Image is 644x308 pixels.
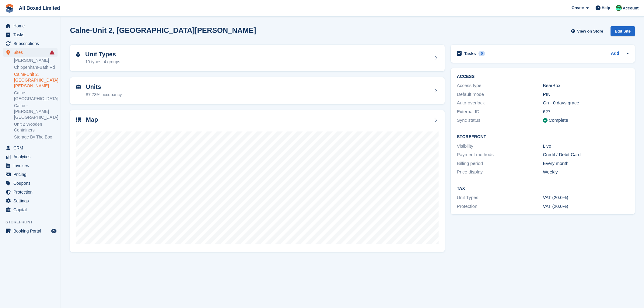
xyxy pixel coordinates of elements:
div: Sync status [457,117,543,124]
div: Unit Types [457,194,543,201]
span: Coupons [13,179,50,187]
div: 627 [543,108,629,115]
div: VAT (20.0%) [543,194,629,201]
a: menu [3,205,58,214]
a: Unit Types 10 types, 4 groups [70,45,445,72]
a: All Boxed Limited [16,3,62,13]
a: Add [611,50,619,57]
img: stora-icon-8386f47178a22dfd0bd8f6a31ec36ba5ce8667c1dd55bd0f319d3a0aa187defe.svg [5,4,14,13]
h2: Storefront [457,135,629,139]
div: Default mode [457,91,543,98]
a: Calne-[GEOGRAPHIC_DATA] [14,90,58,102]
a: Chippenham-Bath Rd [14,65,58,70]
span: Sites [13,48,50,57]
div: Access type [457,82,543,89]
a: Storage By The Box [14,134,58,140]
div: Payment methods [457,151,543,158]
a: menu [3,39,58,48]
span: Account [623,5,639,11]
img: map-icn-33ee37083ee616e46c38cad1a60f524a97daa1e2b2c8c0bc3eb3415660979fc1.svg [76,117,81,122]
i: Smart entry sync failures have occurred [50,50,54,55]
div: Credit / Debit Card [543,151,629,158]
div: Live [543,143,629,150]
div: PIN [543,91,629,98]
div: VAT (20.0%) [543,203,629,210]
div: 10 types, 4 groups [85,59,120,65]
div: Complete [549,117,568,124]
a: menu [3,161,58,170]
img: Enquiries [616,5,622,11]
h2: Tasks [464,51,476,56]
a: menu [3,188,58,196]
div: 0 [478,51,485,56]
div: Price display [457,169,543,176]
a: [PERSON_NAME] [14,58,58,63]
h2: Calne-Unit 2, [GEOGRAPHIC_DATA][PERSON_NAME] [70,26,256,34]
span: CRM [13,144,50,152]
h2: ACCESS [457,74,629,79]
img: unit-icn-7be61d7bf1b0ce9d3e12c5938cc71ed9869f7b940bace4675aadf7bd6d80202e.svg [76,85,81,89]
a: Preview store [50,227,58,235]
span: Home [13,22,50,30]
h2: Map [86,116,98,123]
span: Capital [13,205,50,214]
div: Every month [543,160,629,167]
a: Calne-Unit 2, [GEOGRAPHIC_DATA][PERSON_NAME] [14,72,58,89]
span: Pricing [13,170,50,179]
div: Protection [457,203,543,210]
a: View on Store [570,26,606,36]
a: menu [3,48,58,57]
a: menu [3,170,58,179]
span: Invoices [13,161,50,170]
div: On - 0 days grace [543,100,629,107]
div: 87.73% occupancy [86,92,122,98]
a: menu [3,30,58,39]
span: Protection [13,188,50,196]
a: Unit 2 Wooden Containers [14,121,58,133]
span: Subscriptions [13,39,50,48]
div: BearBox [543,82,629,89]
span: Settings [13,197,50,205]
h2: Unit Types [85,51,120,58]
h2: Units [86,83,122,90]
a: Map [70,110,445,252]
div: Visibility [457,143,543,150]
h2: Tax [457,186,629,191]
div: Weekly [543,169,629,176]
span: Help [602,5,610,11]
div: External ID [457,108,543,115]
div: Edit Site [611,26,635,36]
a: Calne -[PERSON_NAME][GEOGRAPHIC_DATA] [14,103,58,120]
span: Create [572,5,584,11]
div: Billing period [457,160,543,167]
div: Auto-overlock [457,100,543,107]
span: View on Store [577,28,603,34]
a: menu [3,227,58,235]
span: Tasks [13,30,50,39]
span: Storefront [5,219,61,225]
a: menu [3,179,58,187]
a: Edit Site [611,26,635,39]
a: menu [3,197,58,205]
span: Analytics [13,152,50,161]
span: Booking Portal [13,227,50,235]
a: menu [3,144,58,152]
a: Units 87.73% occupancy [70,77,445,104]
img: unit-type-icn-2b2737a686de81e16bb02015468b77c625bbabd49415b5ef34ead5e3b44a266d.svg [76,52,80,57]
a: menu [3,152,58,161]
a: menu [3,22,58,30]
